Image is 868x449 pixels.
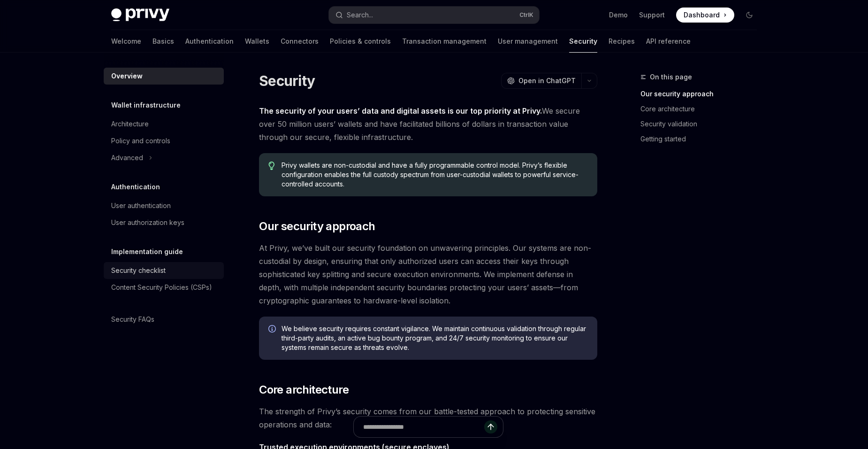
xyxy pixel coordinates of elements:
[518,76,576,85] span: Open in ChatGPT
[259,405,597,431] span: The strength of Privy’s security comes from our battle-tested approach to protecting sensitive op...
[519,11,533,19] span: Ctrl K
[245,30,269,53] a: Wallets
[104,279,224,296] a: Content Security Policies (CSPs)
[259,106,542,116] strong: The security of your users’ data and digital assets is our top priority at Privy.
[282,161,588,189] span: Privy wallets are non-custodial and have a fully programmable control model. Privy’s flexible con...
[111,8,169,22] img: dark logo
[104,262,224,279] a: Security checklist
[329,7,539,23] button: Search...CtrlK
[152,30,174,53] a: Basics
[498,30,558,53] a: User management
[259,104,597,144] span: We secure over 50 million users’ wallets and have facilitated billions of dollars in transaction ...
[402,30,487,53] a: Transaction management
[111,70,143,82] div: Overview
[640,132,764,147] a: Getting started
[259,219,375,234] span: Our security approach
[259,72,315,89] h1: Security
[111,217,184,228] div: User authorization keys
[111,30,141,53] a: Welcome
[111,152,143,163] div: Advanced
[650,71,692,83] span: On this page
[640,116,764,132] a: Security validation
[609,30,635,53] a: Recipes
[104,214,224,231] a: User authorization keys
[268,162,275,170] svg: Tip
[111,100,181,111] h5: Wallet infrastructure
[646,30,691,53] a: API reference
[111,181,160,193] h5: Authentication
[111,282,212,293] div: Content Security Policies (CSPs)
[676,8,734,23] a: Dashboard
[684,10,720,20] span: Dashboard
[259,241,597,307] span: At Privy, we’ve built our security foundation on unwavering principles. Our systems are non-custo...
[742,8,757,23] button: Toggle dark mode
[111,118,149,130] div: Architecture
[111,135,170,147] div: Policy and controls
[185,30,234,53] a: Authentication
[501,73,581,89] button: Open in ChatGPT
[640,86,764,101] a: Our security approach
[281,30,319,53] a: Connectors
[111,246,183,257] h5: Implementation guide
[639,10,665,20] a: Support
[104,311,224,328] a: Security FAQs
[282,324,588,352] span: We believe security requires constant vigilance. We maintain continuous validation through regula...
[111,265,166,276] div: Security checklist
[609,10,628,20] a: Demo
[104,132,224,149] a: Policy and controls
[268,325,278,334] svg: Info
[569,30,597,53] a: Security
[640,101,764,116] a: Core architecture
[330,30,391,53] a: Policies & controls
[104,197,224,214] a: User authentication
[259,382,349,397] span: Core architecture
[111,200,171,211] div: User authentication
[104,116,224,132] a: Architecture
[347,9,373,21] div: Search...
[111,314,154,325] div: Security FAQs
[104,68,224,85] a: Overview
[484,420,497,434] button: Send message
